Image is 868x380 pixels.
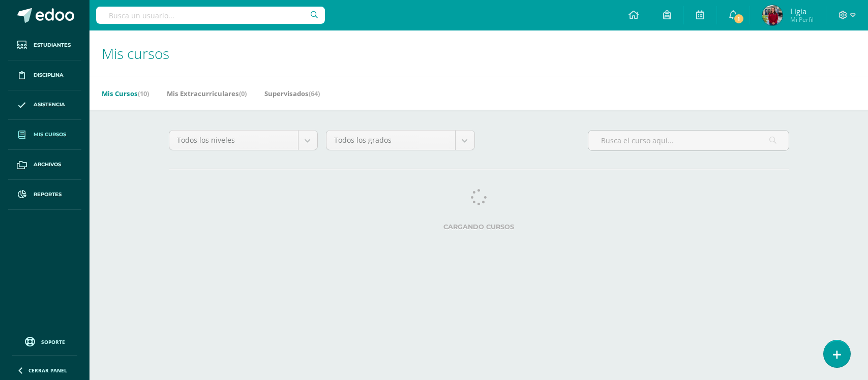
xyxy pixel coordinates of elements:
[588,131,789,150] input: Busca el curso aquí...
[264,85,320,102] a: Supervisados(64)
[34,131,66,139] span: Mis cursos
[34,101,65,109] span: Asistencia
[790,15,814,24] span: Mi Perfil
[8,30,81,60] a: Estudiantes
[28,367,67,374] span: Cerrar panel
[8,90,81,120] a: Asistencia
[34,41,71,49] span: Estudiantes
[102,85,149,102] a: Mis Cursos(10)
[96,7,325,24] input: Busca un usuario...
[177,131,290,150] span: Todos los niveles
[790,6,814,16] span: Ligia
[138,89,149,98] span: (10)
[309,89,320,98] span: (64)
[762,5,783,25] img: e66938ea6f53d621eb85b78bb3ab8b81.png
[12,334,77,348] a: Soporte
[733,13,744,24] span: 1
[334,131,447,150] span: Todos los grados
[326,131,474,150] a: Todos los grados
[34,191,62,199] span: Reportes
[102,44,169,63] span: Mis cursos
[8,120,81,150] a: Mis cursos
[34,161,61,169] span: Archivos
[34,71,64,79] span: Disciplina
[8,150,81,180] a: Archivos
[8,60,81,90] a: Disciplina
[41,338,65,345] span: Soporte
[169,223,789,231] label: Cargando cursos
[239,89,247,98] span: (0)
[8,180,81,210] a: Reportes
[169,131,317,150] a: Todos los niveles
[167,85,247,102] a: Mis Extracurriculares(0)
